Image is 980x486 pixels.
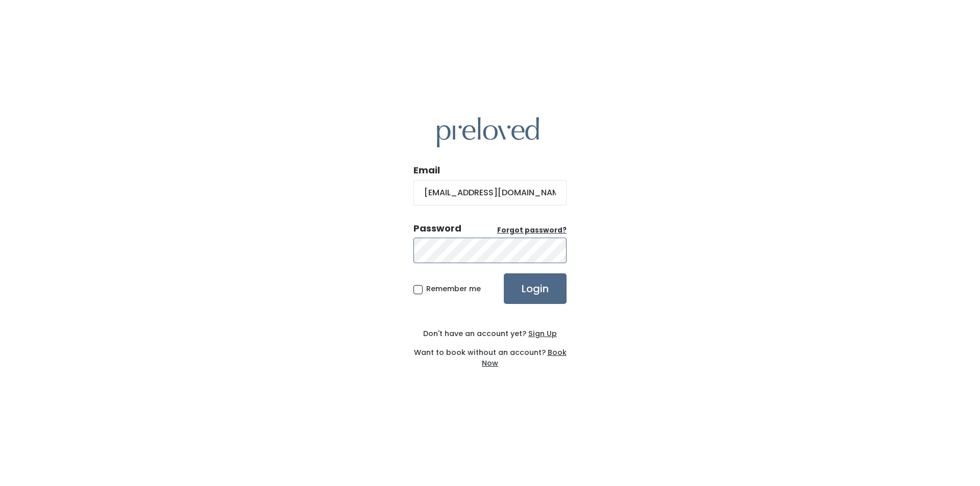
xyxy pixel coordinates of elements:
[413,164,440,177] label: Email
[497,225,567,235] u: Forgot password?
[497,225,567,236] a: Forgot password?
[413,328,567,339] div: Don't have an account yet?
[426,284,481,294] span: Remember me
[526,328,557,339] a: Sign Up
[482,347,567,368] a: Book Now
[413,222,461,235] div: Password
[504,273,567,304] input: Login
[437,117,539,147] img: preloved logo
[413,339,567,369] div: Want to book without an account?
[528,328,557,339] u: Sign Up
